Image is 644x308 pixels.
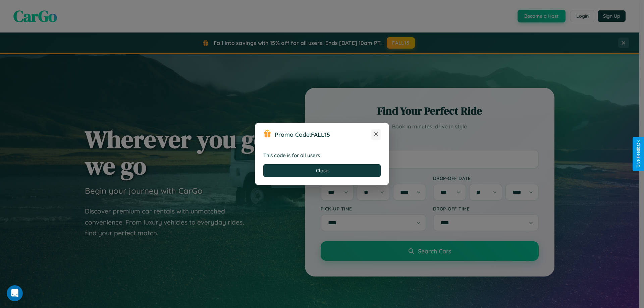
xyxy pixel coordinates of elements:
h3: Promo Code: [275,131,371,138]
b: FALL15 [311,131,330,138]
strong: This code is for all users [263,152,320,159]
div: Give Feedback [636,140,641,168]
iframe: Intercom live chat [7,285,23,301]
button: Close [263,164,381,177]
